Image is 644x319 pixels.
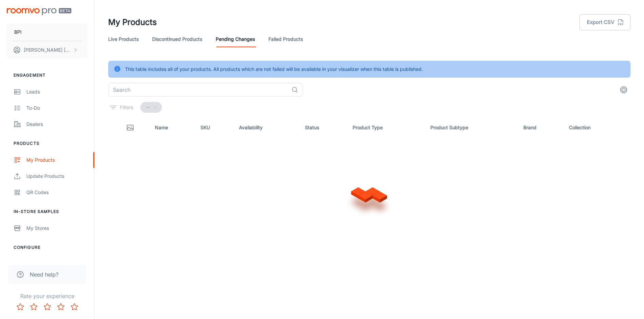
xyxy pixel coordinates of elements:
[300,118,347,137] th: Status
[216,31,255,47] a: Pending Changes
[108,83,289,97] input: Search
[26,156,88,164] div: My Products
[26,224,88,232] div: My Stores
[7,41,88,59] button: [PERSON_NAME] [PERSON_NAME]
[108,16,157,28] h1: My Products
[152,31,202,47] a: Discontinued Products
[54,300,68,314] button: Rate 4 star
[7,23,88,41] button: BPI
[564,118,630,137] th: Collection
[234,118,299,137] th: Availability
[126,124,134,132] svg: Thumbnail
[268,31,303,47] a: Failed Products
[30,270,58,278] span: Need help?
[518,118,564,137] th: Brand
[26,104,88,112] div: To-do
[24,46,71,54] p: [PERSON_NAME] [PERSON_NAME]
[149,118,195,137] th: Name
[14,300,27,314] button: Rate 1 star
[41,300,54,314] button: Rate 3 star
[26,88,88,96] div: Leads
[125,63,423,76] div: This table includes all of your products. All products which are not failed will be available in ...
[108,31,139,47] a: Live Products
[14,28,22,36] p: BPI
[68,300,81,314] button: Rate 5 star
[27,300,41,314] button: Rate 2 star
[26,189,88,196] div: QR Codes
[195,118,234,137] th: SKU
[425,118,518,137] th: Product Subtype
[579,14,630,30] button: Export CSV
[5,292,89,300] p: Rate your experience
[617,83,630,97] button: settings
[26,172,88,180] div: Update Products
[26,121,88,128] div: Dealers
[347,118,425,137] th: Product Type
[7,8,71,15] img: Roomvo PRO Beta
